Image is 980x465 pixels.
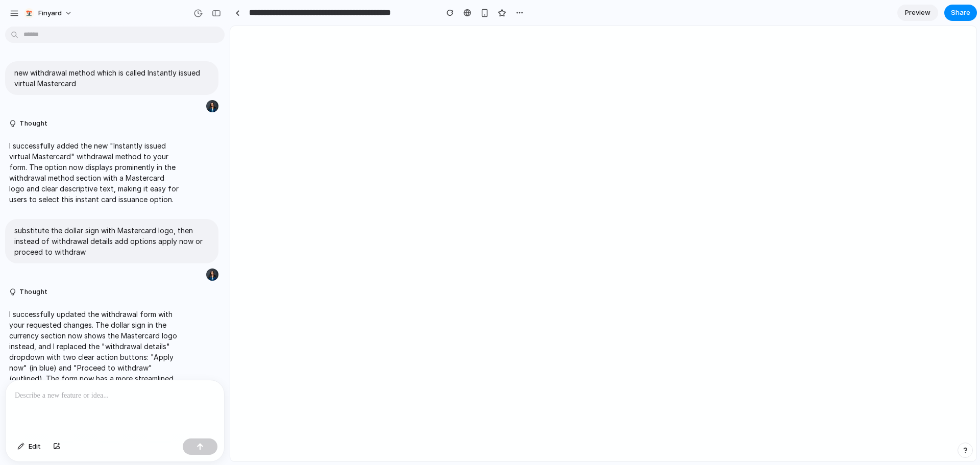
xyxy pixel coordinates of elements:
[12,438,46,455] button: Edit
[38,8,62,18] span: Finyard
[14,67,209,89] p: new withdrawal method which is called Instantly issued virtual Mastercard
[14,225,209,257] p: substitute the dollar sign with Mastercard logo, then instead of withdrawal details add options a...
[9,140,180,205] p: I successfully added the new "Instantly issued virtual Mastercard" withdrawal method to your form...
[905,8,930,18] span: Preview
[9,309,180,405] p: I successfully updated the withdrawal form with your requested changes. The dollar sign in the cu...
[20,5,78,21] button: Finyard
[951,8,970,18] span: Share
[944,5,977,21] button: Share
[897,5,938,21] a: Preview
[29,442,41,452] span: Edit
